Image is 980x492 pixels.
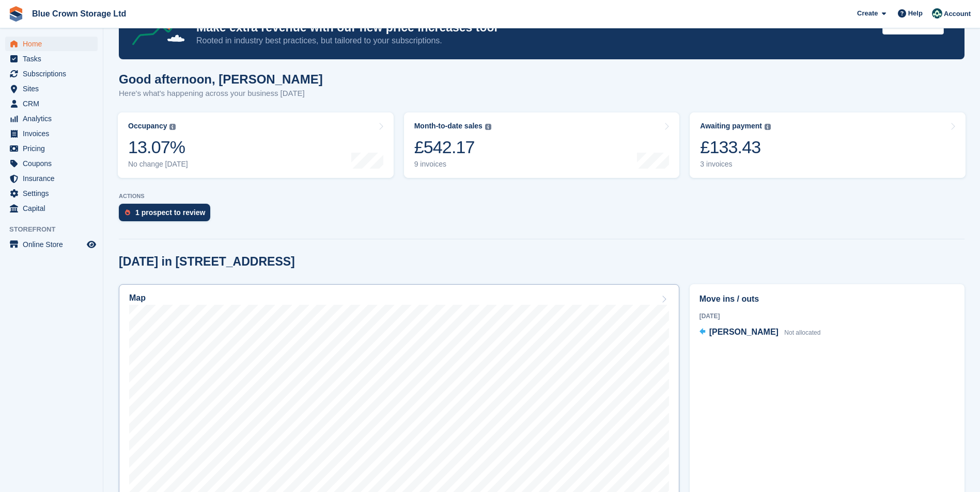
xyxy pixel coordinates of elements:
span: Not allocated [784,329,820,336]
h2: [DATE] in [STREET_ADDRESS] [119,255,295,269]
a: menu [5,37,98,51]
div: 3 invoices [700,160,771,169]
p: Here's what's happening across your business [DATE] [119,88,323,100]
img: icon-info-grey-7440780725fd019a000dd9b08b2336e03edf1995a4989e88bcd33f0948082b44.svg [765,124,771,130]
div: 9 invoices [414,160,491,169]
div: No change [DATE] [128,160,188,169]
img: stora-icon-8386f47178a22dfd0bd8f6a31ec36ba5ce8667c1dd55bd0f319d3a0aa187defe.svg [8,6,24,22]
p: ACTIONS [119,193,965,200]
span: Pricing [23,141,85,156]
a: Month-to-date sales £542.17 9 invoices [404,112,680,178]
a: menu [5,67,98,81]
span: Subscriptions [23,67,85,81]
span: Coupons [23,156,85,171]
div: [DATE] [699,311,955,321]
span: Settings [23,186,85,201]
span: Insurance [23,171,85,186]
div: £133.43 [700,137,771,158]
a: menu [5,237,98,252]
span: Account [944,9,971,19]
p: Rooted in industry best practices, but tailored to your subscriptions. [196,35,874,46]
div: 13.07% [128,137,188,158]
h1: Good afternoon, [PERSON_NAME] [119,72,323,86]
a: Preview store [85,238,98,251]
span: CRM [23,96,85,111]
a: Blue Crown Storage Ltd [28,5,130,22]
span: Home [23,37,85,51]
img: icon-info-grey-7440780725fd019a000dd9b08b2336e03edf1995a4989e88bcd33f0948082b44.svg [485,124,491,130]
h2: Map [129,293,146,303]
div: Occupancy [128,122,167,130]
a: Occupancy 13.07% No change [DATE] [118,112,394,178]
span: Help [908,8,923,19]
div: Month-to-date sales [414,122,483,130]
img: John Marshall [932,8,942,19]
a: menu [5,141,98,156]
a: menu [5,201,98,216]
a: menu [5,96,98,111]
h2: Move ins / outs [699,293,955,305]
span: Sites [23,81,85,96]
span: Analytics [23,111,85,126]
span: [PERSON_NAME] [709,327,779,336]
span: Online Store [23,237,85,252]
span: Invoices [23,126,85,141]
a: menu [5,156,98,171]
a: menu [5,171,98,186]
span: Storefront [9,224,103,235]
img: icon-info-grey-7440780725fd019a000dd9b08b2336e03edf1995a4989e88bcd33f0948082b44.svg [169,124,176,130]
a: menu [5,126,98,141]
span: Create [857,8,878,19]
div: £542.17 [414,137,491,158]
a: menu [5,186,98,201]
span: Tasks [23,52,85,66]
a: menu [5,81,98,96]
a: 1 prospect to review [119,204,215,226]
div: Awaiting payment [700,122,762,130]
span: Capital [23,201,85,216]
a: menu [5,111,98,126]
a: Awaiting payment £133.43 3 invoices [690,112,966,178]
a: menu [5,52,98,66]
div: 1 prospect to review [135,208,205,217]
a: [PERSON_NAME] Not allocated [699,326,821,339]
img: prospect-51fa495bee0391a8d652442698ab0144808aea92771e9ea1ae160a38d050c398.svg [125,209,130,216]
